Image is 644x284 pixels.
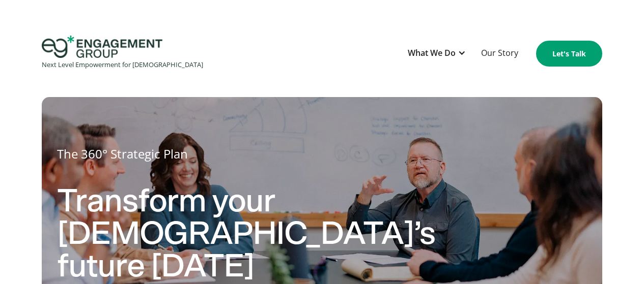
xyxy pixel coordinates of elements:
[42,36,203,72] a: home
[408,46,456,60] div: What We Do
[403,41,471,66] div: What We Do
[42,36,162,58] img: Engagement Group Logo Icon
[42,58,203,72] div: Next Level Empowerment for [DEMOGRAPHIC_DATA]
[476,41,523,66] a: Our Story
[536,41,602,67] a: Let's Talk
[57,143,587,165] h1: The 360° Strategic Plan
